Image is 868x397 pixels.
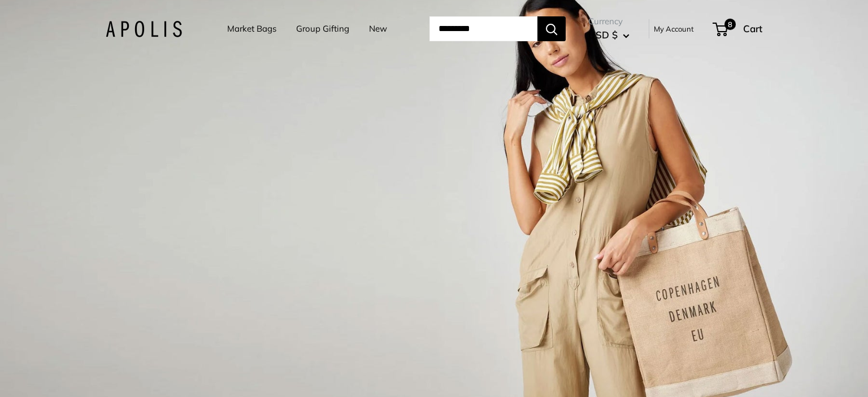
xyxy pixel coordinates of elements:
button: Search [537,16,566,41]
a: New [369,21,387,37]
span: USD $ [588,29,618,41]
span: Currency [588,14,630,29]
input: Search... [429,16,537,41]
a: Group Gifting [296,21,349,37]
a: 8 Cart [714,20,762,38]
span: 8 [724,19,736,30]
a: Market Bags [227,21,276,37]
img: Apolis [106,21,182,37]
span: Cart [743,23,762,34]
button: USD $ [588,26,630,44]
a: My Account [654,22,694,36]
